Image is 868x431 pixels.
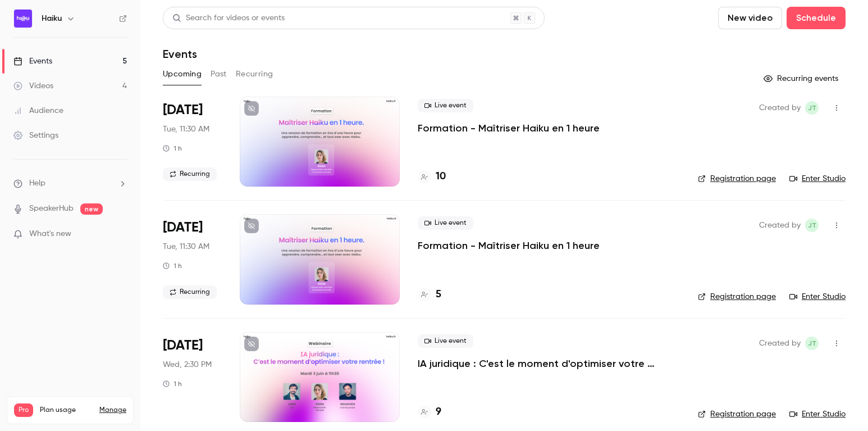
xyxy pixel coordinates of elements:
[418,169,446,184] a: 10
[759,101,801,115] span: Created by
[418,405,441,420] a: 9
[13,80,53,92] div: Videos
[436,287,441,302] h4: 5
[789,291,846,302] a: Enter Studio
[14,10,32,28] img: Haiku
[805,337,819,350] span: jean Touzet
[163,219,203,237] span: [DATE]
[29,203,74,215] a: SpeakerHub
[718,7,782,29] button: New video
[418,357,680,370] a: IA juridique : C'est le moment d'optimiser votre rentrée !
[436,169,446,184] h4: 10
[163,47,197,61] h1: Events
[13,56,52,67] div: Events
[418,99,473,112] span: Live event
[163,65,202,83] button: Upcoming
[418,334,473,348] span: Live event
[163,144,182,153] div: 1 h
[698,291,776,302] a: Registration page
[14,403,33,417] span: Pro
[211,65,227,83] button: Past
[418,239,600,252] a: Formation - Maîtriser Haiku en 1 heure
[163,261,182,270] div: 1 h
[759,337,801,350] span: Created by
[80,203,103,215] span: new
[172,12,285,24] div: Search for videos or events
[808,337,816,350] span: jT
[163,359,212,370] span: Wed, 2:30 PM
[759,219,801,232] span: Created by
[42,13,62,24] h6: Haiku
[163,332,222,422] div: Sep 10 Wed, 2:30 PM (Europe/Paris)
[99,406,126,415] a: Manage
[13,178,127,189] li: help-dropdown-opener
[13,130,58,141] div: Settings
[808,101,816,115] span: jT
[163,379,182,388] div: 1 h
[29,228,71,240] span: What's new
[418,287,441,302] a: 5
[40,406,93,415] span: Plan usage
[163,285,217,299] span: Recurring
[808,219,816,232] span: jT
[163,167,217,181] span: Recurring
[805,219,819,232] span: jean Touzet
[759,70,846,88] button: Recurring events
[418,121,600,135] a: Formation - Maîtriser Haiku en 1 heure
[163,124,209,135] span: Tue, 11:30 AM
[436,405,441,420] h4: 9
[805,101,819,115] span: jean Touzet
[163,241,209,252] span: Tue, 11:30 AM
[163,101,203,119] span: [DATE]
[163,337,203,355] span: [DATE]
[789,409,846,420] a: Enter Studio
[236,65,273,83] button: Recurring
[698,173,776,184] a: Registration page
[418,216,473,230] span: Live event
[13,105,63,116] div: Audience
[163,97,222,187] div: Sep 2 Tue, 11:30 AM (Europe/Paris)
[787,7,846,29] button: Schedule
[698,409,776,420] a: Registration page
[163,214,222,304] div: Sep 9 Tue, 11:30 AM (Europe/Paris)
[789,173,846,184] a: Enter Studio
[29,178,45,189] span: Help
